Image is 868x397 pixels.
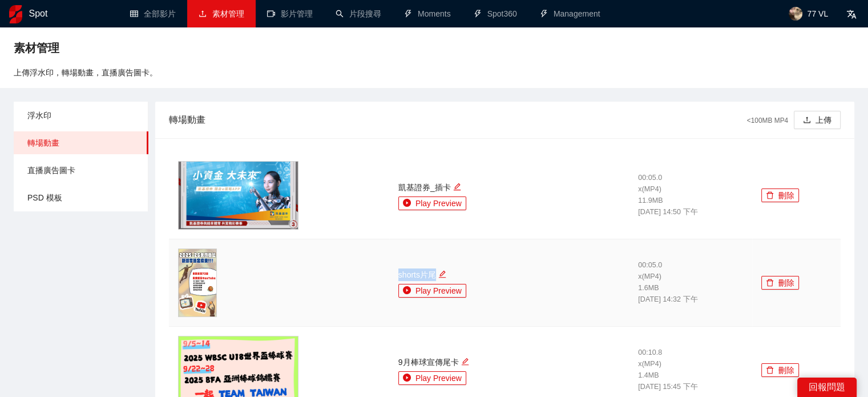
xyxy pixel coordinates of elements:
[27,159,139,182] span: 直播廣告圖卡
[789,7,802,21] img: avatar
[438,270,446,278] span: edit
[540,9,600,18] a: thunderboltManagement
[14,66,854,79] div: 上傳浮水印，轉場動畫，直播廣告圖卡。
[398,181,620,194] div: 凱基證券_插卡
[178,161,299,230] img: thumbnail.png
[27,186,139,209] span: PSD 模板
[169,103,747,136] div: 轉場動畫
[403,199,411,208] span: play-circle
[403,374,411,383] span: play-circle
[638,347,743,392] div: 00:10.8 x ( MP4 ) 1.4 MB [DATE] 15:45 下午
[199,10,207,18] span: upload
[212,9,244,18] span: 素材管理
[794,115,841,125] span: upload上傳
[747,117,788,125] span: <100MB MP4
[398,268,620,281] div: shorts片尾
[403,286,411,295] span: play-circle
[267,9,313,18] a: video-camera影片管理
[766,366,774,375] span: delete
[803,116,811,125] span: upload
[415,284,462,297] span: Play Preview
[761,363,799,377] button: delete刪除
[474,9,517,18] a: thunderboltSpot360
[461,358,469,366] span: edit
[415,372,462,384] span: Play Preview
[27,104,139,127] span: 浮水印
[9,5,22,23] img: logo
[27,131,139,154] span: 轉場動畫
[766,279,774,288] span: delete
[761,276,799,290] button: delete刪除
[638,173,743,218] div: 00:05.0 x ( MP4 ) 11.9 MB [DATE] 14:50 下午
[438,268,446,281] div: 編輯
[398,284,466,298] button: play-circlePlay Preview
[398,356,620,368] div: 9月棒球宣傳尾卡
[797,378,857,397] div: 回報問題
[453,183,461,191] span: edit
[336,9,381,18] a: search片段搜尋
[14,39,59,57] span: 素材管理
[415,197,462,210] span: Play Preview
[766,191,774,200] span: delete
[638,260,743,305] div: 00:05.0 x ( MP4 ) 1.6 MB [DATE] 14:32 下午
[178,248,217,317] img: thumbnail.png
[461,356,469,368] div: 編輯
[794,111,841,129] button: upload上傳
[398,197,466,210] button: play-circlePlay Preview
[761,189,799,202] button: delete刪除
[130,9,176,18] a: table全部影片
[404,9,451,18] a: thunderboltMoments
[398,371,466,385] button: play-circlePlay Preview
[453,181,461,194] div: 編輯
